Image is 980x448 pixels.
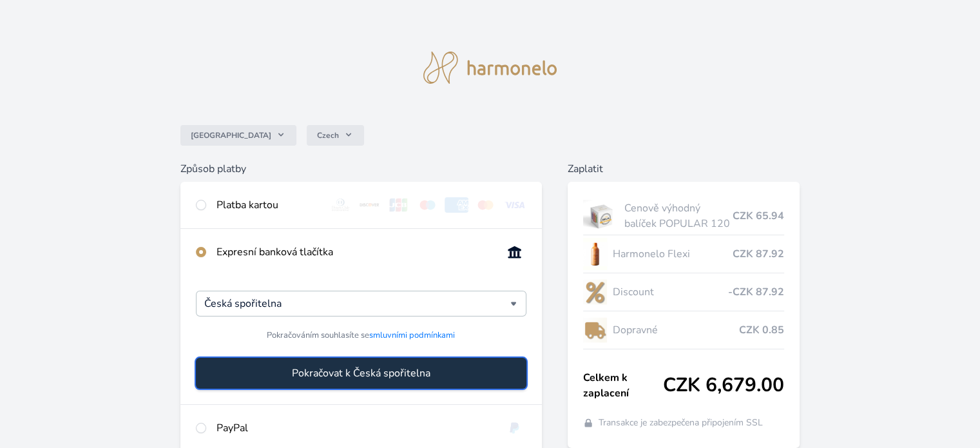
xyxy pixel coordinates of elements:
span: Harmonelo Flexi [612,246,732,262]
span: Czech [317,130,339,141]
span: CZK 0.85 [739,322,784,338]
span: Pokračováním souhlasíte se [267,329,455,342]
img: visa.svg [503,197,526,213]
h6: Zaplatit [568,161,800,177]
span: CZK 6,679.00 [663,374,784,397]
button: Pokračovat k Česká spořitelna [196,358,526,389]
div: PayPal [216,420,492,436]
img: onlineBanking_CZ.svg [503,244,526,260]
img: discover.svg [358,197,381,213]
span: CZK 65.94 [733,208,784,224]
span: Dopravné [612,322,738,338]
img: CLEAN_FLEXI_se_stinem_x-hi_(1)-lo.jpg [583,238,608,270]
span: Transakce je zabezpečena připojením SSL [599,416,763,429]
span: Cenově výhodný balíček POPULAR 120 [624,200,732,231]
span: CZK 87.92 [733,246,784,262]
img: diners.svg [329,197,352,213]
img: maestro.svg [416,197,439,213]
input: Hledat... [204,296,510,311]
span: Celkem k zaplacení [583,370,663,401]
img: jcb.svg [387,197,410,213]
div: Česká spořitelna [196,291,526,317]
button: Czech [307,125,364,146]
img: paypal.svg [503,420,526,436]
span: Pokračovat k Česká spořitelna [292,365,430,381]
img: popular.jpg [583,200,620,232]
img: delivery-lo.png [583,314,608,346]
button: [GEOGRAPHIC_DATA] [180,125,296,146]
img: mc.svg [474,197,497,213]
img: discount-lo.png [583,276,608,308]
img: logo.svg [423,52,557,84]
span: Discount [612,284,727,300]
img: amex.svg [445,197,468,213]
div: Expresní banková tlačítka [216,244,492,260]
h6: Způsob platby [180,161,541,177]
div: Platba kartou [216,197,318,213]
span: -CZK 87.92 [728,284,784,300]
a: smluvními podmínkami [369,329,455,341]
span: [GEOGRAPHIC_DATA] [191,130,271,141]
